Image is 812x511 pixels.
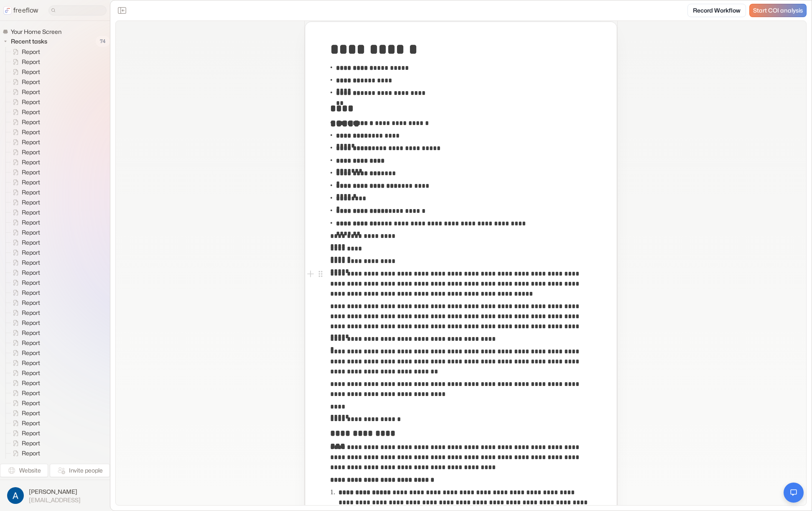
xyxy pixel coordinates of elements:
[20,48,43,56] span: Report
[6,107,43,117] a: Report
[20,68,43,76] span: Report
[6,117,43,127] a: Report
[6,137,43,147] a: Report
[20,339,43,347] span: Report
[20,449,43,457] span: Report
[20,78,43,86] span: Report
[20,419,43,427] span: Report
[749,4,807,17] a: Start COI analysis
[20,138,43,146] span: Report
[6,418,43,428] a: Report
[9,37,50,46] span: Recent tasks
[6,97,43,107] a: Report
[6,57,43,67] a: Report
[20,208,43,217] span: Report
[50,464,110,477] button: Invite people
[6,77,43,87] a: Report
[20,278,43,287] span: Report
[29,496,81,504] span: [EMAIL_ADDRESS]
[6,157,43,167] a: Report
[687,4,746,17] a: Record Workflow
[20,188,43,197] span: Report
[20,198,43,207] span: Report
[6,338,43,348] a: Report
[20,258,43,267] span: Report
[20,58,43,66] span: Report
[20,248,43,257] span: Report
[20,399,43,407] span: Report
[6,238,43,248] a: Report
[6,438,43,448] a: Report
[20,118,43,126] span: Report
[20,439,43,447] span: Report
[20,379,43,387] span: Report
[6,187,43,197] a: Report
[6,398,43,408] a: Report
[20,389,43,397] span: Report
[20,128,43,136] span: Report
[3,36,51,46] button: Recent tasks
[20,168,43,176] span: Report
[20,98,43,106] span: Report
[13,5,38,15] p: freeflow
[20,359,43,367] span: Report
[20,329,43,337] span: Report
[6,227,43,238] a: Report
[7,487,24,504] img: profile
[6,378,43,388] a: Report
[5,485,105,506] button: [PERSON_NAME][EMAIL_ADDRESS]
[784,483,804,503] button: Open chat
[115,4,129,17] button: Close the sidebar
[20,299,43,307] span: Report
[3,28,65,36] a: Your Home Screen
[6,318,43,328] a: Report
[20,319,43,327] span: Report
[20,228,43,237] span: Report
[6,47,43,57] a: Report
[6,288,43,298] a: Report
[753,7,803,14] span: Start COI analysis
[6,167,43,177] a: Report
[6,328,43,338] a: Report
[20,369,43,377] span: Report
[20,238,43,247] span: Report
[9,28,64,36] span: Your Home Screen
[316,269,326,279] button: Open block menu
[6,358,43,368] a: Report
[20,349,43,357] span: Report
[20,289,43,297] span: Report
[305,269,316,279] button: Add block
[6,448,43,458] a: Report
[6,368,43,378] a: Report
[6,348,43,358] a: Report
[6,217,43,227] a: Report
[6,278,43,288] a: Report
[20,88,43,96] span: Report
[6,207,43,217] a: Report
[29,488,81,496] span: [PERSON_NAME]
[6,298,43,308] a: Report
[96,36,110,47] span: 74
[6,127,43,137] a: Report
[20,178,43,187] span: Report
[6,87,43,97] a: Report
[20,158,43,166] span: Report
[6,67,43,77] a: Report
[6,458,43,468] a: Report
[6,268,43,278] a: Report
[6,258,43,268] a: Report
[20,148,43,156] span: Report
[20,108,43,116] span: Report
[20,218,43,227] span: Report
[6,147,43,157] a: Report
[20,409,43,417] span: Report
[6,248,43,258] a: Report
[6,177,43,187] a: Report
[20,429,43,437] span: Report
[6,428,43,438] a: Report
[20,309,43,317] span: Report
[6,197,43,207] a: Report
[3,5,38,15] a: freeflow
[6,408,43,418] a: Report
[6,388,43,398] a: Report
